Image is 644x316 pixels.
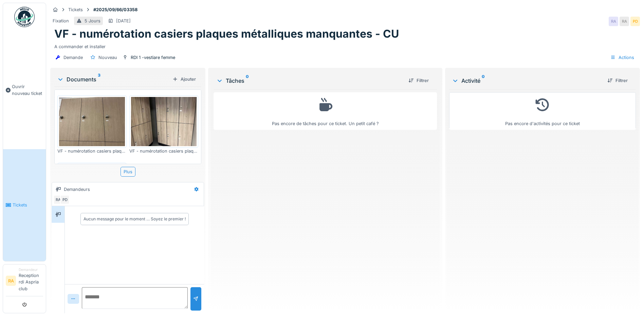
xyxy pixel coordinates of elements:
a: Ouvrir nouveau ticket [3,31,46,149]
img: 8of2nwq6a0mqde6gb8vfqo1zsr1x [131,97,197,146]
sup: 3 [98,75,100,83]
div: Demandeur [19,267,43,272]
div: A commander et installer [54,41,636,50]
div: RA [609,17,618,26]
div: RA [53,195,63,204]
img: yu8ldgbi6s2g7dbb7hpp1o84yic1 [59,97,125,146]
div: RA [620,17,629,26]
div: Filtrer [406,76,431,85]
img: Badge_color-CXgf-gQk.svg [14,7,35,27]
div: Filtrer [605,76,630,85]
div: [DATE] [116,18,131,24]
li: RA [6,276,16,286]
div: Demande [63,54,83,61]
div: 5 Jours [85,18,100,24]
div: RDI 1 -vestiare femme [131,54,175,61]
div: Aucun message pour le moment … Soyez le premier ! [84,216,186,222]
div: VF - numérotation casiers plaques métalliques-.jpg [57,148,127,154]
span: Ouvrir nouveau ticket [12,83,43,96]
div: Pas encore d'activités pour ce ticket [454,95,631,127]
h1: VF - numérotation casiers plaques métalliques manquantes - CU [54,27,399,40]
div: Tâches [216,77,403,85]
a: RA DemandeurReception rdi Aspria club [6,267,43,296]
li: Reception rdi Aspria club [19,267,43,295]
a: Tickets [3,149,46,261]
div: Documents [57,75,170,83]
div: Actions [607,53,637,62]
div: Nouveau [98,54,117,61]
sup: 0 [246,77,249,85]
div: Plus [121,167,135,177]
div: PD [60,195,70,204]
div: Tickets [68,6,83,13]
div: Ajouter [170,75,199,84]
span: Tickets [13,202,43,208]
div: Pas encore de tâches pour ce ticket. Un petit café ? [218,95,433,127]
strong: #2025/09/66/03358 [91,6,140,13]
div: PD [630,17,640,26]
div: Activité [452,77,602,85]
div: Demandeurs [64,186,90,193]
div: Fixation [53,18,69,24]
sup: 0 [482,77,485,85]
div: VF - numérotation casiers plaques métalliques.jpg [129,148,199,154]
